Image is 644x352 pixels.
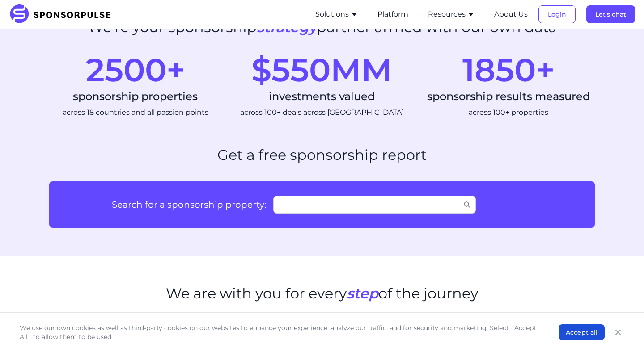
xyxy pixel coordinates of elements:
[166,285,478,302] h2: We are with you for every of the journey
[423,107,595,118] div: across 100+ properties
[20,323,541,341] p: We use our own cookies as well as third-party cookies on our websites to enhance your experience,...
[428,9,475,20] button: Resources
[49,107,221,118] div: across 18 countries and all passion points
[49,89,221,104] div: sponsorship properties
[236,54,408,86] div: $550MM
[586,10,635,18] a: Let's chat
[257,18,317,36] i: strategy
[538,10,576,18] a: Login
[599,309,644,352] iframe: Chat Widget
[559,324,605,340] button: Accept all
[236,107,408,118] div: across 100+ deals across [GEOGRAPHIC_DATA]
[586,5,635,23] button: Let's chat
[49,54,221,86] div: 2500+
[315,9,358,20] button: Solutions
[423,89,595,104] div: sponsorship results measured
[236,89,408,104] div: investments valued
[494,9,528,20] button: About Us
[9,4,118,24] img: SponsorPulse
[347,285,378,302] span: step
[64,198,266,211] label: Search for a sponsorship property:
[377,10,408,18] a: Platform
[538,5,576,23] button: Login
[423,54,595,86] div: 1850+
[494,10,528,18] a: About Us
[377,9,408,20] button: Platform
[217,147,427,163] h2: Get a free sponsorship report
